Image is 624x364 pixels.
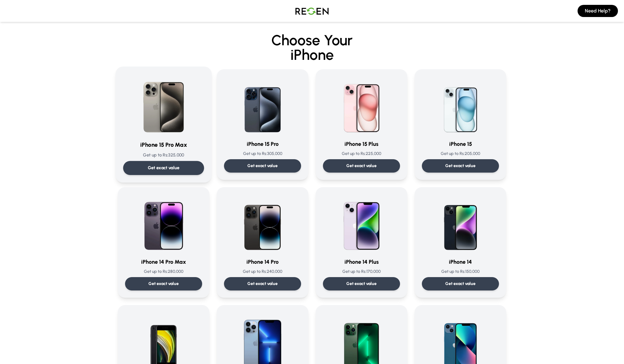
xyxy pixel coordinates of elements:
[233,194,292,253] img: iPhone 14 Pro
[323,269,400,275] p: Get up to Rs: 170,000
[247,281,278,287] p: Get exact value
[123,152,204,158] p: Get up to Rs: 325,000
[125,269,202,275] p: Get up to Rs: 280,000
[323,140,400,148] h3: iPhone 15 Plus
[578,5,618,17] button: Need Help?
[134,194,193,253] img: iPhone 14 Pro Max
[445,281,476,287] p: Get exact value
[422,140,499,148] h3: iPhone 15
[422,258,499,266] h3: iPhone 14
[271,31,353,49] span: Choose Your
[123,141,204,149] h3: iPhone 15 Pro Max
[291,2,333,19] img: Logo
[85,47,539,62] span: iPhone
[133,74,194,136] img: iPhone 15 Pro Max
[148,165,180,171] p: Get exact value
[224,140,301,148] h3: iPhone 15 Pro
[148,281,179,287] p: Get exact value
[431,77,490,135] img: iPhone 15
[224,258,301,266] h3: iPhone 14 Pro
[233,77,292,135] img: iPhone 15 Pro
[323,258,400,266] h3: iPhone 14 Plus
[422,151,499,157] p: Get up to Rs: 205,000
[431,194,490,253] img: iPhone 14
[247,163,278,169] p: Get exact value
[224,269,301,275] p: Get up to Rs: 240,000
[445,163,476,169] p: Get exact value
[422,269,499,275] p: Get up to Rs: 150,000
[323,151,400,157] p: Get up to Rs: 225,000
[332,77,391,135] img: iPhone 15 Plus
[125,258,202,266] h3: iPhone 14 Pro Max
[332,194,391,253] img: iPhone 14 Plus
[346,281,377,287] p: Get exact value
[346,163,377,169] p: Get exact value
[224,151,301,157] p: Get up to Rs: 305,000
